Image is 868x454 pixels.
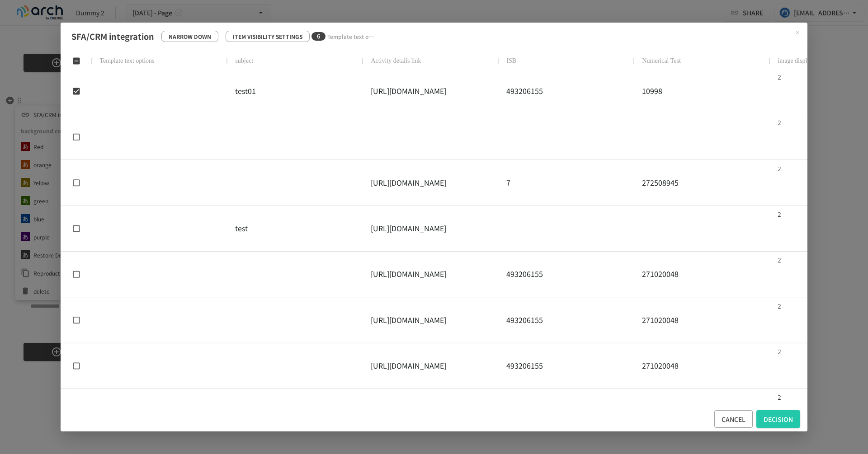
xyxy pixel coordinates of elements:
font: ISB [506,57,516,64]
font: 493206155 [506,85,543,96]
font: 10998 [642,85,662,96]
font: 493206155 [506,314,543,325]
font: 493206155 [506,269,543,280]
font: Numerical Test [642,57,680,64]
font: 2 [778,211,781,218]
font: Item visibility settings [233,33,302,40]
font: 2 [778,349,781,356]
font: 272508945 [642,177,679,188]
font: cancel [722,415,745,424]
font: [URL][DOMAIN_NAME] [371,360,446,371]
font: SFA/CRM integration [71,30,154,42]
font: [URL][DOMAIN_NAME] [371,85,446,96]
font: 2 [778,166,781,173]
font: [URL][DOMAIN_NAME] [371,269,446,280]
font: [URL][DOMAIN_NAME] [371,406,446,417]
font: image display [778,57,813,64]
font: 271020048 [642,406,679,417]
font: Template text options: Subject: Activity details link: ISB: Numerical test: Image display [327,33,554,40]
button: decision [756,410,800,427]
font: 2 [778,120,781,127]
font: test01 [235,85,256,96]
font: 2 [778,303,781,310]
font: 6 [317,32,320,40]
font: [URL][DOMAIN_NAME] [371,177,446,188]
font: 271020048 [642,314,679,325]
button: Close modal [791,26,804,39]
font: 2 [778,395,781,402]
font: subject [235,57,253,64]
font: 271020048 [642,269,679,280]
font: 7 [506,177,510,188]
font: Activity details link [371,57,421,64]
font: 493206155 [506,360,543,371]
font: 2 [778,74,781,81]
button: Narrow down [161,31,218,42]
font: 271020048 [642,360,679,371]
font: test [235,223,248,234]
button: cancel [714,410,753,427]
button: Item visibility settings [226,31,310,42]
font: 2 [778,257,781,264]
p: Template text options: Subject: Activity details link: ISB: Numerical test: Image display [327,32,376,41]
font: [URL][DOMAIN_NAME] [371,314,446,325]
font: [URL][DOMAIN_NAME] [371,223,446,234]
font: Narrow down [169,33,211,40]
font: Template text options [99,57,154,64]
font: decision [764,415,793,424]
font: 493206155 [506,406,543,417]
